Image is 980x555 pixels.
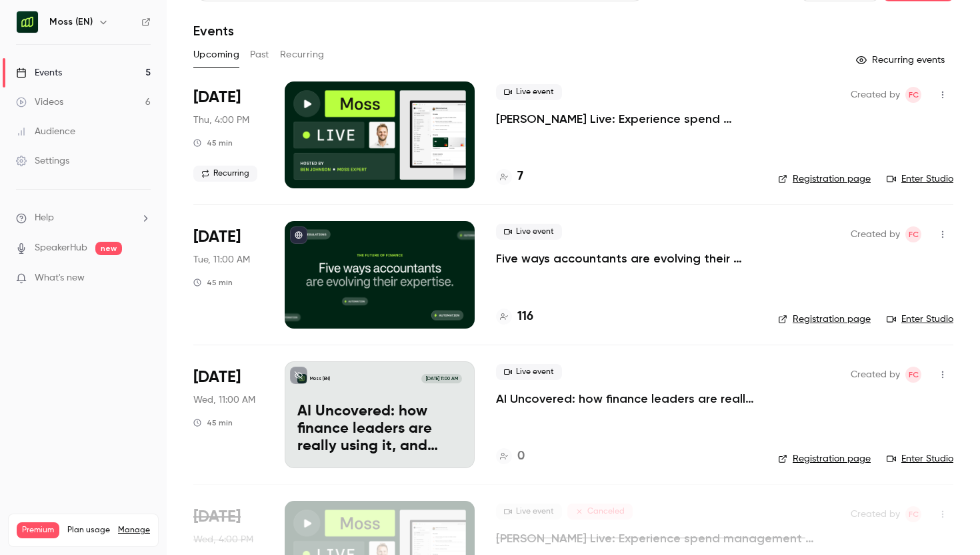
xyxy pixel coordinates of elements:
[280,44,325,65] button: Recurring
[887,313,953,326] a: Enter Studio
[193,221,263,328] div: Oct 14 Tue, 11:00 AM (Europe/Berlin)
[851,367,900,383] span: Created by
[905,506,921,522] span: Felicity Cator
[496,308,533,326] a: 116
[35,241,87,255] a: SpeakerHub
[16,125,75,138] div: Audience
[496,391,757,407] a: AI Uncovered: how finance leaders are really using it, and their next big bets
[193,367,241,388] span: [DATE]
[193,166,257,182] span: Recurring
[567,504,633,520] span: Canceled
[496,530,829,546] a: [PERSON_NAME] Live: Experience spend management automation with [PERSON_NAME]
[496,447,525,466] a: 0
[49,15,93,29] h6: Moss (EN)
[778,313,871,326] a: Registration page
[778,452,871,466] a: Registration page
[193,361,263,468] div: Oct 22 Wed, 11:00 AM (Europe/Berlin)
[851,226,900,242] span: Created by
[851,87,900,103] span: Created by
[17,11,38,33] img: Moss (EN)
[496,224,562,240] span: Live event
[193,277,233,288] div: 45 min
[850,49,953,71] button: Recurring events
[67,525,110,536] span: Plan usage
[909,506,919,522] span: FC
[16,66,62,79] div: Events
[496,168,523,186] a: 7
[250,44,269,65] button: Past
[193,81,263,188] div: Oct 2 Thu, 3:00 PM (Europe/London)
[887,172,953,186] a: Enter Studio
[193,87,241,108] span: [DATE]
[193,417,233,428] div: 45 min
[496,84,562,100] span: Live event
[778,172,871,186] a: Registration page
[496,250,757,266] a: Five ways accountants are evolving their expertise, for the future of finance
[193,253,250,266] span: Tue, 11:00 AM
[193,393,255,407] span: Wed, 11:00 AM
[16,211,151,225] li: help-dropdown-opener
[517,168,523,186] h4: 7
[16,154,69,168] div: Settings
[517,308,533,326] h4: 116
[909,367,919,383] span: FC
[95,242,122,255] span: new
[35,211,54,225] span: Help
[118,525,150,536] a: Manage
[496,111,757,127] a: [PERSON_NAME] Live: Experience spend management automation with [PERSON_NAME]
[496,364,562,380] span: Live event
[905,367,921,383] span: Felicity Cator
[193,226,241,248] span: [DATE]
[909,87,919,103] span: FC
[517,447,525,466] h4: 0
[905,226,921,242] span: Felicity Cator
[193,533,253,546] span: Wed, 4:00 PM
[193,138,233,148] div: 45 min
[496,504,562,520] span: Live event
[851,506,900,522] span: Created by
[193,44,239,65] button: Upcoming
[905,87,921,103] span: Felicity Cator
[193,506,241,528] span: [DATE]
[297,403,462,455] p: AI Uncovered: how finance leaders are really using it, and their next big bets
[135,272,151,285] iframe: Noticeable Trigger
[285,361,475,468] a: AI Uncovered: how finance leaders are really using it, and their next big betsMoss (EN)[DATE] 11:...
[421,374,461,383] span: [DATE] 11:00 AM
[193,23,234,39] h1: Events
[909,226,919,242] span: FC
[887,452,953,466] a: Enter Studio
[17,522,59,538] span: Premium
[193,114,249,127] span: Thu, 4:00 PM
[16,96,63,109] div: Videos
[310,375,330,382] p: Moss (EN)
[35,271,85,285] span: What's new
